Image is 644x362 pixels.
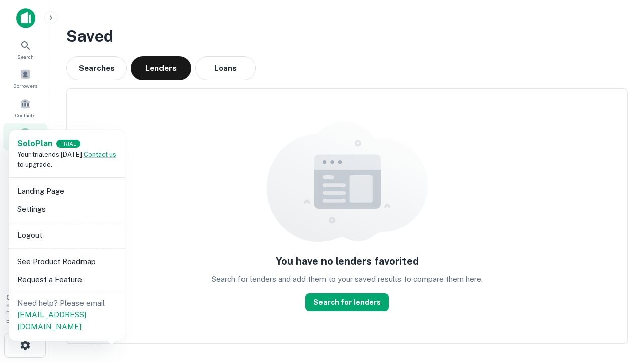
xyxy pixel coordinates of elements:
[17,310,86,331] a: [EMAIL_ADDRESS][DOMAIN_NAME]
[13,200,121,218] li: Settings
[13,182,121,200] li: Landing Page
[594,282,644,330] iframe: Chat Widget
[56,140,80,148] div: TRIAL
[17,138,52,150] a: SoloPlan
[13,226,121,244] li: Logout
[84,151,116,158] a: Contact us
[13,270,121,289] li: Request a Feature
[13,253,121,271] li: See Product Roadmap
[17,151,116,168] span: Your trial ends [DATE]. to upgrade.
[17,139,52,148] strong: Solo Plan
[17,297,117,333] p: Need help? Please email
